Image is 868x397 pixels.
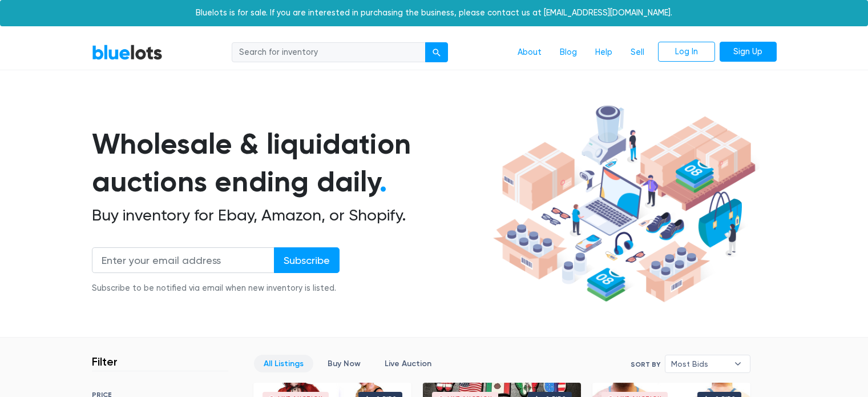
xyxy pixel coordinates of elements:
[254,355,313,372] a: All Listings
[720,42,777,62] a: Sign Up
[92,282,340,295] div: Subscribe to be notified via email when new inventory is listed.
[508,42,551,63] a: About
[631,359,660,370] label: Sort By
[232,42,426,63] input: Search for inventory
[489,100,760,308] img: hero-ee84e7d0318cb26816c560f6b4441b76977f77a177738b4e94f68c95b2b83dbb.png
[380,165,387,199] span: .
[621,42,653,63] a: Sell
[92,247,274,273] input: Enter your email address
[726,355,750,372] b: ▾
[92,206,489,225] h2: Buy inventory for Ebay, Amazon, or Shopify.
[318,355,370,372] a: Buy Now
[375,355,441,372] a: Live Auction
[658,42,715,62] a: Log In
[92,44,163,61] a: BlueLots
[551,42,586,63] a: Blog
[92,125,489,201] h1: Wholesale & liquidation auctions ending daily
[586,42,621,63] a: Help
[92,355,118,368] h3: Filter
[274,247,340,273] input: Subscribe
[671,355,728,372] span: Most Bids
